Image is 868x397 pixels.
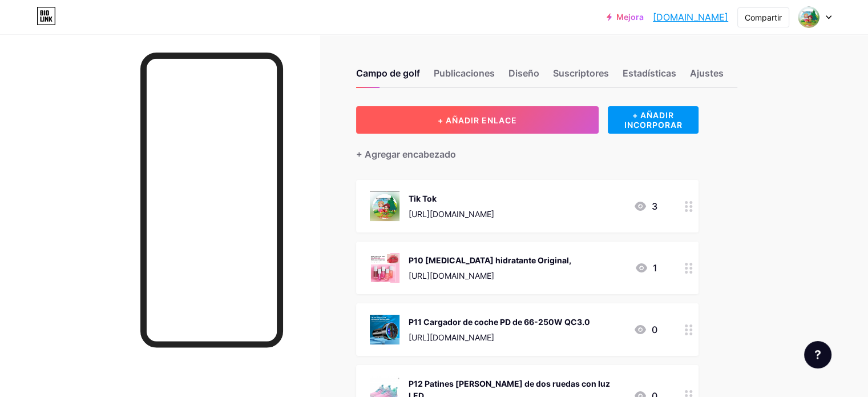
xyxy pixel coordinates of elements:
font: + AÑADIR INCORPORAR [624,110,682,130]
font: P10 [MEDICAL_DATA] hidratante Original, [409,255,571,265]
font: [DOMAIN_NAME] [653,11,728,23]
font: Mejora [616,12,644,22]
img: P10 Bálsamo labial hidratante Original, [370,253,399,283]
font: Ajustes [690,67,724,79]
font: 3 [652,200,657,212]
font: [URL][DOMAIN_NAME] [409,271,494,280]
a: [DOMAIN_NAME] [653,10,728,24]
font: [URL][DOMAIN_NAME] [409,332,494,342]
font: 1 [653,262,657,274]
font: 0 [652,324,657,335]
font: Publicaciones [434,67,495,79]
font: [URL][DOMAIN_NAME] [409,209,494,219]
font: + Agregar encabezado [356,149,456,160]
font: Compartir [745,13,782,22]
font: Tik Tok [409,194,437,203]
font: Estadísticas [623,67,676,79]
font: Suscriptores [553,67,609,79]
img: lucia01 [798,6,819,28]
font: + AÑADIR ENLACE [438,115,517,125]
font: P11 Cargador de coche PD de 66-250W QC3.0 [409,317,590,327]
img: P11 Cargador de coche PD de 66-250W QC3.0 [370,315,399,344]
img: Tik Tok [370,191,399,221]
button: + AÑADIR ENLACE [356,106,599,134]
font: Diseño [508,67,539,79]
font: Campo de golf [356,67,420,79]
